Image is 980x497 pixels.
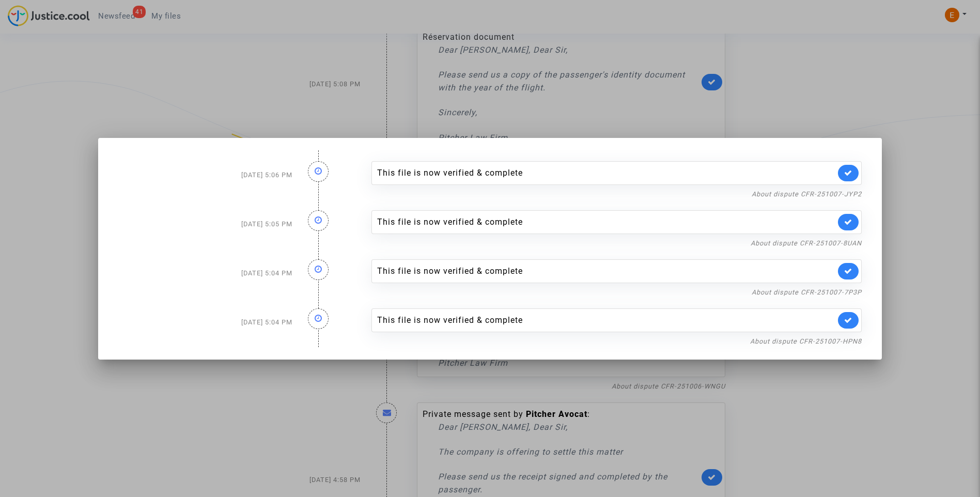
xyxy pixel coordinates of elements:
div: [DATE] 5:04 PM [111,249,300,298]
div: This file is now verified & complete [377,314,836,327]
a: About dispute CFR-251007-7P3P [752,288,862,296]
a: About dispute CFR-251007-JYP2 [752,190,862,198]
div: [DATE] 5:04 PM [111,298,300,347]
a: About dispute CFR-251007-8UAN [751,239,862,247]
div: [DATE] 5:06 PM [111,151,300,200]
div: This file is now verified & complete [377,216,836,228]
div: This file is now verified & complete [377,265,836,277]
div: [DATE] 5:05 PM [111,200,300,249]
div: This file is now verified & complete [377,167,836,179]
a: About dispute CFR-251007-HPN8 [750,337,862,345]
